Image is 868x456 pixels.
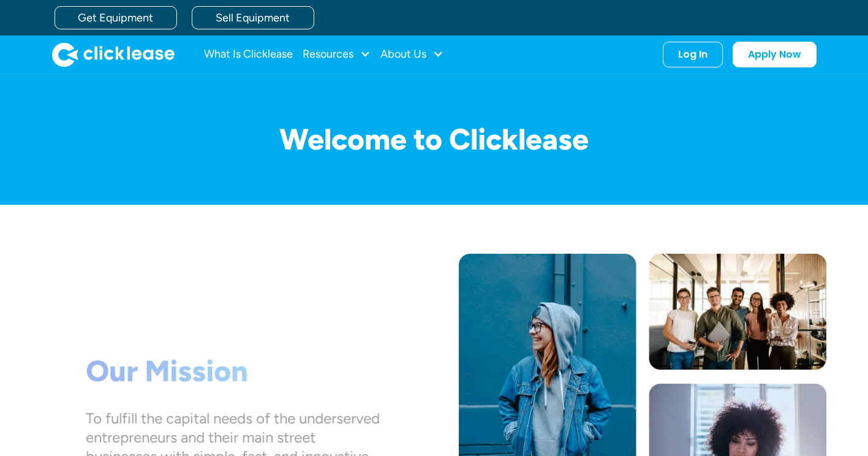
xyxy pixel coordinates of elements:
[733,42,817,67] a: Apply Now
[55,6,177,29] a: Get Equipment
[42,123,826,156] h1: Welcome to Clicklease
[380,42,443,67] div: About Us
[86,354,380,389] h1: Our Mission
[52,42,175,67] img: Clicklease logo
[192,6,314,29] a: Sell Equipment
[678,48,708,61] div: Log In
[52,42,175,67] a: home
[204,42,293,67] a: What Is Clicklease
[303,42,371,67] div: Resources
